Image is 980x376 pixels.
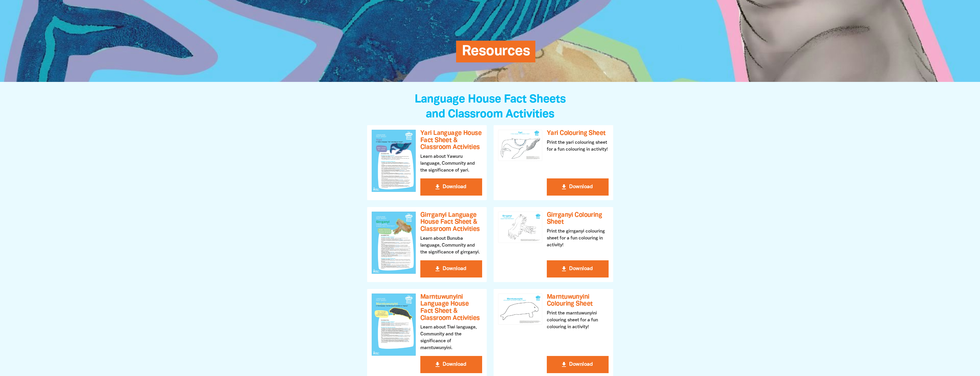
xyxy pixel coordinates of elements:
[426,109,554,120] span: and Classroom Activities
[547,260,609,277] button: get_app Download
[420,130,482,151] h3: Yari Language House Fact Sheet & Classroom Activities
[415,94,566,105] span: Language House Fact Sheets
[498,294,542,325] img: Marntuwunyini Colouring Sheet
[547,294,609,308] h3: Marntuwunyini Colouring Sheet
[434,184,441,190] i: get_app
[420,294,482,322] h3: Marntuwunyini Language House Fact Sheet & Classroom Activities
[547,212,609,226] h3: Girrganyi Colouring Sheet
[420,260,482,277] button: get_app Download
[547,130,609,137] h3: Yari Colouring Sheet
[420,212,482,233] h3: Girrganyi Language House Fact Sheet & Classroom Activities
[498,212,542,243] img: Girrganyi Colouring Sheet
[561,184,567,190] i: get_app
[434,361,441,368] i: get_app
[561,361,567,368] i: get_app
[372,130,416,192] img: Yari Language House Fact Sheet & Classroom Activities
[434,265,441,272] i: get_app
[498,130,542,161] img: Yari Colouring Sheet
[561,265,567,272] i: get_app
[372,294,416,356] img: Marntuwunyini Language House Fact Sheet & Classroom Activities
[547,178,609,196] button: get_app Download
[372,212,416,274] img: Girrganyi Language House Fact Sheet & Classroom Activities
[462,45,530,62] span: Resources
[547,356,609,373] button: get_app Download
[420,178,482,196] button: get_app Download
[420,356,482,373] button: get_app Download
